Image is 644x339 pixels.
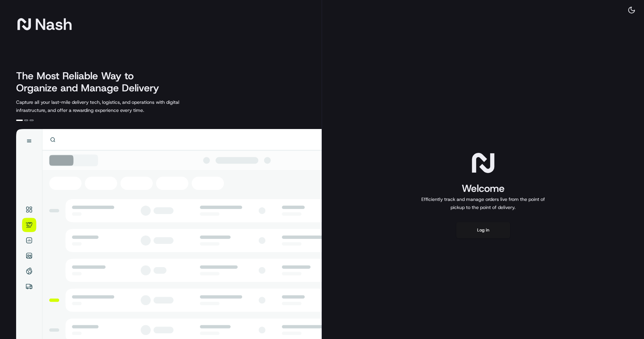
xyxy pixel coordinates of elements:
[16,70,167,94] h2: The Most Reliable Way to Organize and Manage Delivery
[456,222,510,238] button: Log in
[419,182,548,195] h1: Welcome
[419,195,548,211] p: Efficiently track and manage orders live from the point of pickup to the point of delivery.
[35,17,72,31] span: Nash
[16,98,210,114] p: Capture all your last-mile delivery tech, logistics, and operations with digital infrastructure, ...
